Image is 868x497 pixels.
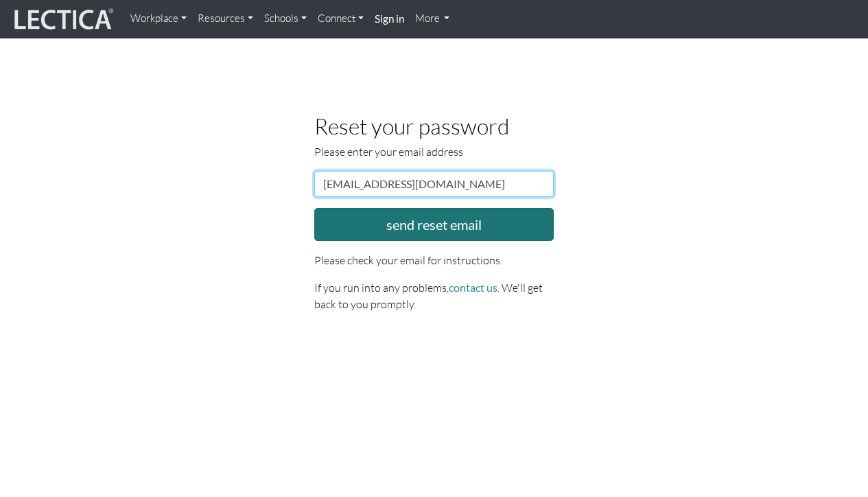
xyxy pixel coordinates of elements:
[375,12,404,25] strong: Sign in
[314,252,554,268] p: Please check your email for instructions.
[314,143,554,160] p: Please enter your email address
[192,5,259,32] a: Resources
[410,5,456,32] a: More
[369,5,410,33] a: Sign in
[314,114,554,138] h2: Reset your password
[125,5,192,32] a: Workplace
[449,281,497,294] a: contact us
[11,6,114,32] img: lecticalive
[314,279,554,312] p: If you run into any problems, . We'll get back to you promptly.
[312,5,369,32] a: Connect
[314,208,554,241] button: send reset email
[259,5,312,32] a: Schools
